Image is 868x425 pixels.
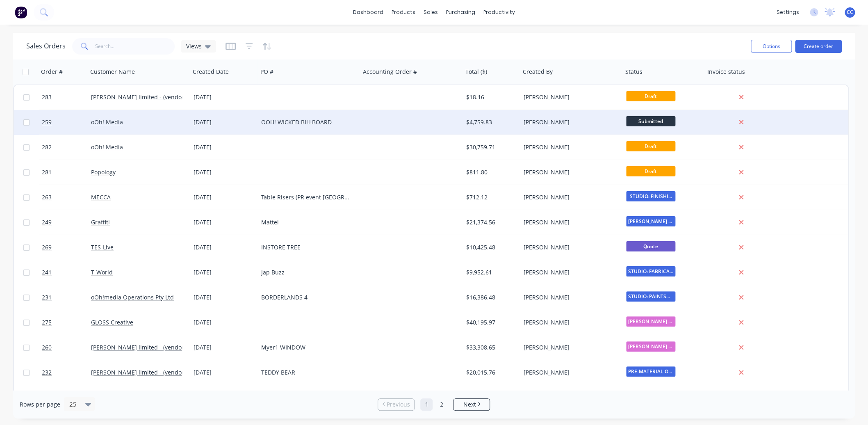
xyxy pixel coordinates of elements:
div: purchasing [442,6,479,18]
a: [PERSON_NAME] limited - (vendor #7008950) [91,93,214,101]
div: [DATE] [194,193,255,201]
img: Factory [15,6,27,18]
div: [PERSON_NAME] [524,268,615,276]
a: 281 [42,160,91,185]
a: 241 [42,260,91,285]
span: PRE-MATERIAL OR... [626,366,675,377]
div: settings [772,6,803,18]
div: [DATE] [194,318,255,327]
span: 241 [42,268,52,276]
a: GLOSS Creative [91,318,133,326]
div: Table Risers (PR event [GEOGRAPHIC_DATA]) [261,193,352,201]
span: [PERSON_NAME] - DESIGN [626,341,675,352]
a: Graffiti [91,218,110,226]
div: Created Date [193,68,229,76]
div: BORDERLANDS 4 [261,293,352,302]
div: [PERSON_NAME] [524,243,615,251]
span: Draft [626,141,675,151]
div: Status [625,68,642,76]
div: PO # [260,68,273,76]
div: $20,015.76 [466,368,515,377]
span: 281 [42,168,52,176]
a: 263 [42,185,91,210]
a: Popology [91,168,116,176]
span: Rows per page [20,400,60,409]
div: [DATE] [194,293,255,302]
a: Next page [453,400,490,409]
span: 263 [42,193,52,201]
a: 231 [42,285,91,310]
a: oOh! Media [91,143,123,151]
div: $16,386.48 [466,293,515,302]
div: Customer Name [90,68,135,76]
div: [DATE] [194,218,255,226]
div: [PERSON_NAME] [524,193,615,201]
span: 275 [42,318,52,327]
div: Accounting Order # [363,68,417,76]
div: Invoice status [707,68,745,76]
a: 259 [42,110,91,135]
span: 231 [42,293,52,302]
div: [PERSON_NAME] [524,118,615,126]
a: 260 [42,335,91,360]
span: 249 [42,218,52,226]
div: productivity [479,6,519,18]
span: STUDIO: FABRICA... [626,266,675,276]
div: [PERSON_NAME] [524,318,615,327]
div: Total ($) [465,68,487,76]
span: [PERSON_NAME] - DESIGN [626,216,675,226]
div: [DATE] [194,243,255,251]
button: Options [751,40,792,53]
div: Created By [523,68,553,76]
div: TEDDY BEAR [261,368,352,377]
input: Search... [95,38,175,55]
span: 260 [42,343,52,352]
span: Draft [626,91,675,101]
div: $10,425.48 [466,243,515,251]
span: 282 [42,143,52,151]
div: $712.12 [466,193,515,201]
span: Views [186,42,202,50]
a: 249 [42,210,91,235]
div: Jap Buzz [261,268,352,276]
span: [PERSON_NAME] - DESIGN [626,316,675,327]
div: [DATE] [194,343,255,352]
a: T-World [91,268,113,276]
div: [PERSON_NAME] [524,368,615,377]
a: [PERSON_NAME] limited - (vendor #7008950) [91,368,214,376]
span: Next [463,400,476,409]
div: sales [419,6,442,18]
div: $30,759.71 [466,143,515,151]
span: 259 [42,118,52,126]
span: 269 [42,243,52,251]
div: [PERSON_NAME] [524,218,615,226]
div: [DATE] [194,368,255,377]
div: OOH! WICKED BILLBOARD [261,118,352,126]
a: 282 [42,135,91,160]
a: dashboard [349,6,387,18]
div: $811.80 [466,168,515,176]
div: [DATE] [194,118,255,126]
div: [PERSON_NAME] [524,168,615,176]
div: [DATE] [194,93,255,101]
a: [PERSON_NAME] limited - (vendor #7008950) [91,343,214,351]
div: [DATE] [194,143,255,151]
div: $9,952.61 [466,268,515,276]
div: $21,374.56 [466,218,515,226]
h1: Sales Orders [26,42,66,50]
div: [PERSON_NAME] [524,143,615,151]
span: Quote [626,241,675,251]
ul: Pagination [374,398,493,411]
a: 232 [42,360,91,385]
span: Submitted [626,116,675,126]
a: 275 [42,310,91,335]
div: [PERSON_NAME] [524,93,615,101]
div: Mattel [261,218,352,226]
div: Myer1 WINDOW [261,343,352,352]
div: [DATE] [194,168,255,176]
a: 240 [42,385,91,410]
span: 232 [42,368,52,377]
span: STUDIO: FINISHI... [626,191,675,201]
span: Draft [626,166,675,176]
a: 283 [42,85,91,110]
